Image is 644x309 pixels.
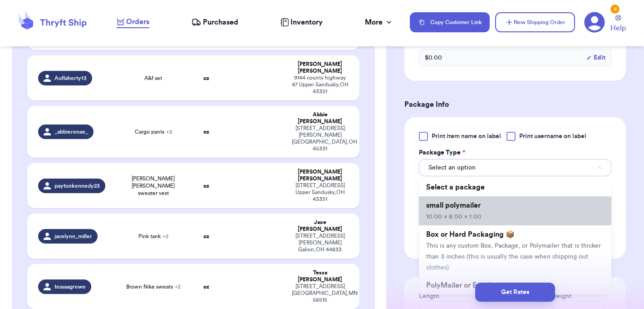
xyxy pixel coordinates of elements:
[432,132,501,141] span: Print item name on label
[162,234,168,239] span: + 2
[292,169,349,182] div: [PERSON_NAME] [PERSON_NAME]
[610,15,626,34] a: Help
[203,129,209,135] strong: oz
[126,175,181,197] span: [PERSON_NAME] [PERSON_NAME] sweater vest
[292,75,349,95] div: 9144 county highway 47 Upper Sandusky , OH 43351
[419,159,611,176] button: Select an option
[610,23,626,34] span: Help
[54,233,92,240] span: jacelynn_miller
[166,129,172,135] span: + 2
[425,53,442,62] span: $ 0.00
[426,184,485,191] span: Select a package
[292,182,349,203] div: [STREET_ADDRESS] Upper Sandusky , OH 43351
[495,12,575,32] button: New Shipping Order
[428,163,476,172] span: Select an option
[126,283,181,290] span: Brown Nike sweats
[610,5,619,14] div: 3
[292,269,349,283] div: Tessa [PERSON_NAME]
[419,148,465,157] label: Package Type
[292,125,349,152] div: [STREET_ADDRESS][PERSON_NAME] [GEOGRAPHIC_DATA] , OH 45331
[292,61,349,75] div: [PERSON_NAME] [PERSON_NAME]
[135,128,172,135] span: Cargo pants
[144,75,162,82] span: A&f set
[280,17,323,28] a: Inventory
[203,75,209,81] strong: oz
[410,12,490,32] button: Copy Customer Link
[117,16,149,28] a: Orders
[54,75,87,82] span: Aoflaherty13
[54,182,100,189] span: paytonkennedy23
[203,234,209,239] strong: oz
[54,128,88,135] span: _abbierenae_
[175,284,181,289] span: + 2
[292,219,349,233] div: Jace [PERSON_NAME]
[426,202,481,209] span: small polymailer
[519,132,586,141] span: Print username on label
[203,17,238,28] span: Purchased
[203,183,209,189] strong: oz
[475,283,555,302] button: Get Rates
[54,283,86,290] span: tessaagrewe
[290,17,323,28] span: Inventory
[138,233,168,240] span: Pink tank
[126,16,149,27] span: Orders
[426,214,482,220] span: 10.00 x 8.00 x 1.00
[292,283,349,304] div: [STREET_ADDRESS] [GEOGRAPHIC_DATA] , MN 56515
[292,233,349,253] div: [STREET_ADDRESS][PERSON_NAME] Galion , OH 44833
[586,53,605,62] button: Edit
[584,12,605,33] a: 3
[292,111,349,125] div: Abbie [PERSON_NAME]
[203,284,209,289] strong: oz
[426,243,601,271] span: This is any custom Box, Package, or Polymailer that is thicker than 3 inches (this is usually the...
[192,17,238,28] a: Purchased
[426,231,515,238] span: Box or Hard Packaging 📦
[365,17,393,28] div: More
[404,99,626,110] h3: Package Info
